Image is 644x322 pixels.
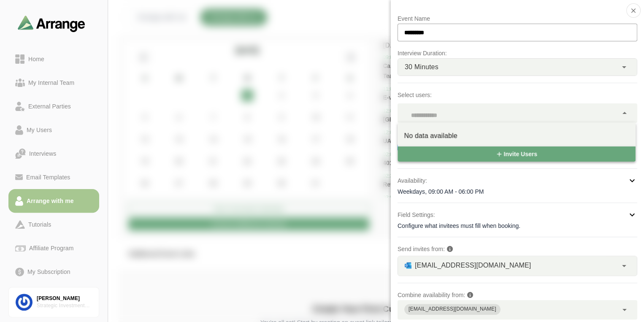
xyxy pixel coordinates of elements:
div: [EMAIL_ADDRESS][DOMAIN_NAME] [409,305,496,314]
a: Arrange with me [8,189,99,213]
p: Event Name [398,14,637,24]
img: GRAPH [405,262,411,269]
a: Home [8,47,99,71]
a: Interviews [8,142,99,165]
div: Home [25,54,48,64]
p: Field Settings: [398,210,435,220]
img: arrangeai-name-small-logo.4d2b8aee.svg [18,15,85,32]
p: Send invites from: [398,244,637,254]
a: My Internal Team [8,71,99,95]
p: Select users: [398,90,637,100]
button: Invite Users [398,146,636,162]
a: External Parties [8,95,99,118]
div: Strategic Investment Group [37,302,92,309]
div: Tutorials [25,219,54,230]
div: No data available [404,131,629,141]
div: Configure what invitees must fill when booking. [398,222,637,230]
p: Availability: [398,176,427,186]
p: Interview Duration: [398,48,637,58]
div: Email Templates [23,172,73,182]
a: My Subscription [8,260,99,284]
div: External Parties [25,101,74,111]
div: My Users [23,125,55,135]
a: Tutorials [8,213,99,236]
div: [PERSON_NAME] [37,295,92,302]
span: Invite Users [495,146,537,162]
div: My Internal Team [25,78,78,88]
div: Arrange with me [23,196,77,206]
div: Weekdays, 09:00 AM - 06:00 PM [398,187,637,196]
a: My Users [8,118,99,142]
div: My Subscription [24,267,74,277]
div: Interviews [26,149,60,159]
div: Affiliate Program [26,243,77,253]
span: [EMAIL_ADDRESS][DOMAIN_NAME] [415,260,531,271]
a: Email Templates [8,165,99,189]
a: Affiliate Program [8,236,99,260]
p: Combine availability from: [398,290,637,300]
span: 30 Minutes [405,62,438,73]
a: [PERSON_NAME]Strategic Investment Group [8,287,99,317]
